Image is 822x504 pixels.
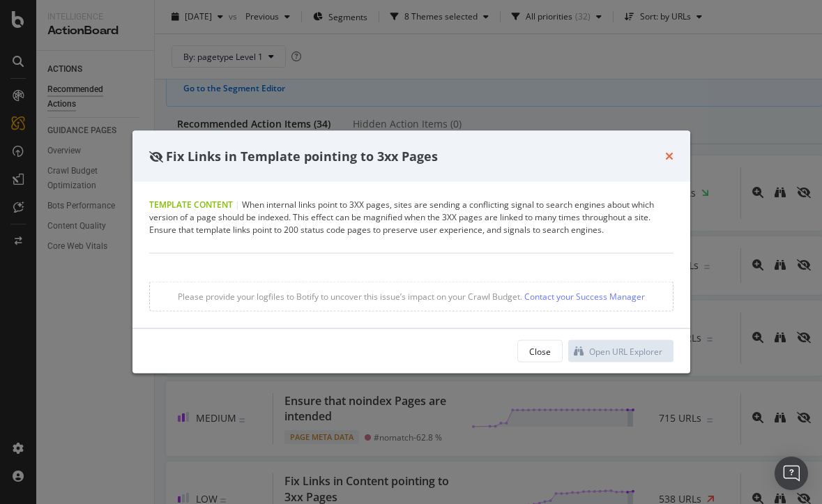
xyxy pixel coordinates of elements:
div: Please provide your logfiles to Botify to uncover this issue’s impact on your Crawl Budget. [149,282,673,312]
div: Open Intercom Messenger [775,457,808,490]
span: | [235,199,240,211]
div: modal [132,130,690,374]
div: eye-slash [149,151,163,162]
a: Contact your Success Manager [522,291,645,303]
div: When internal links point to 3XX pages, sites are sending a conflicting signal to search engines ... [149,199,673,236]
div: times [665,147,673,165]
span: Fix Links in Template pointing to 3xx Pages [166,147,438,164]
span: Template Content [149,199,233,211]
div: Close [529,345,551,357]
button: Open URL Explorer [568,340,673,362]
div: Open URL Explorer [589,345,662,357]
button: Close [517,340,563,362]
